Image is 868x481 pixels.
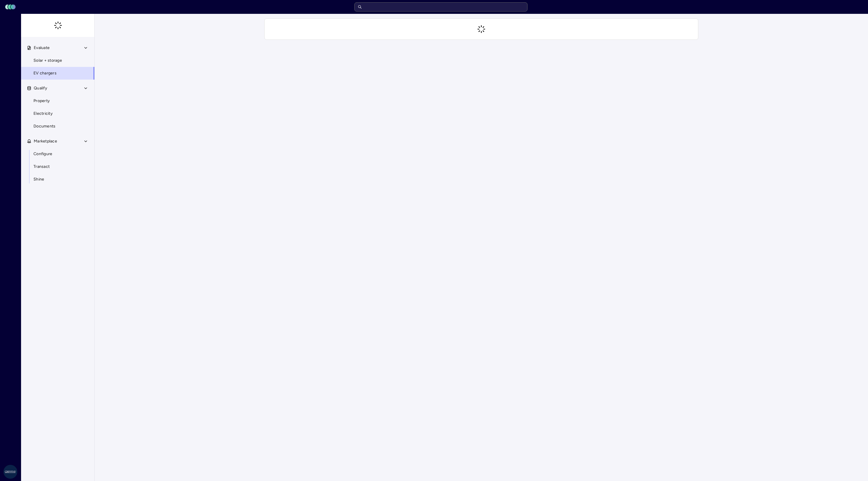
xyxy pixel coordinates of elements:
[21,82,95,95] button: Qualify
[21,160,95,173] a: Transact
[33,164,50,170] span: Transact
[34,85,47,91] span: Qualify
[21,135,95,148] button: Marketplace
[33,151,52,157] span: Configure
[33,70,57,76] span: EV chargers
[34,45,50,51] span: Evaluate
[33,57,62,64] span: Solar + storage
[21,120,95,133] a: Documents
[21,148,95,160] a: Configure
[34,138,57,144] span: Marketplace
[21,54,95,67] a: Solar + storage
[21,95,95,107] a: Property
[33,176,44,183] span: Shine
[21,107,95,120] a: Electricity
[33,98,50,104] span: Property
[3,465,17,479] img: Greystar AS
[21,67,95,80] a: EV chargers
[21,42,95,54] button: Evaluate
[33,110,53,117] span: Electricity
[33,123,55,129] span: Documents
[21,173,95,186] a: Shine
